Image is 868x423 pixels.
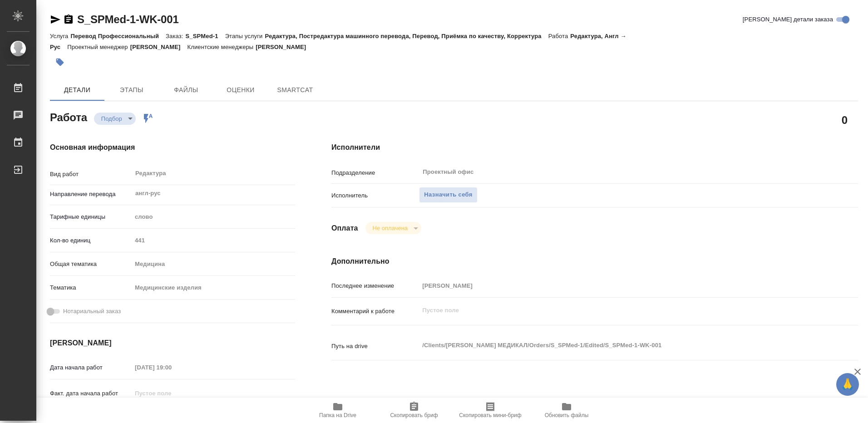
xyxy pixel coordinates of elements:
[187,44,256,50] p: Клиентские менеджеры
[419,338,814,353] textarea: /Clients/[PERSON_NAME] МЕДИКАЛ/Orders/S_SPMed-1/Edited/S_SPMed-1-WK-001
[419,279,814,292] input: Пустое поле
[166,33,185,39] p: Заказ:
[132,280,295,295] div: Медицинские изделия
[331,191,419,200] p: Исполнитель
[50,14,61,25] button: Скопировать ссылку для ЯМессенджера
[319,412,356,418] span: Папка на Drive
[130,44,187,50] p: [PERSON_NAME]
[50,190,132,199] p: Направление перевода
[376,398,452,423] button: Скопировать бриф
[265,33,548,39] p: Редактура, Постредактура машинного перевода, Перевод, Приёмка по качеству, Корректура
[132,387,211,400] input: Пустое поле
[132,256,295,272] div: Медицина
[528,398,605,423] button: Обновить файлы
[50,52,70,72] button: Добавить тэг
[225,33,265,39] p: Этапы услуги
[424,190,472,200] span: Назначить себя
[840,375,855,394] span: 🙏
[50,142,295,153] h4: Основная информация
[63,14,74,25] button: Скопировать ссылку
[132,361,211,374] input: Пустое поле
[419,187,477,203] button: Назначить себя
[331,223,358,234] h4: Оплата
[50,338,295,349] h4: [PERSON_NAME]
[331,256,858,267] h4: Дополнительно
[836,373,859,396] button: 🙏
[331,168,419,177] p: Подразделение
[55,84,99,96] span: Детали
[132,209,295,225] div: слово
[50,283,132,292] p: Тематика
[67,44,130,50] p: Проектный менеджер
[50,363,132,372] p: Дата начала работ
[365,222,421,234] div: Подбор
[50,260,132,269] p: Общая тематика
[50,212,132,221] p: Тарифные единицы
[256,44,313,50] p: [PERSON_NAME]
[50,389,132,398] p: Факт. дата начала работ
[99,115,125,123] button: Подбор
[743,15,833,24] span: [PERSON_NAME] детали заказа
[77,13,179,25] a: S_SPMed-1-WK-001
[331,342,419,351] p: Путь на drive
[273,84,317,96] span: SmartCat
[94,113,136,125] div: Подбор
[331,307,419,316] p: Комментарий к работе
[70,33,166,39] p: Перевод Профессиональный
[50,170,132,179] p: Вид работ
[390,412,438,418] span: Скопировать бриф
[459,412,521,418] span: Скопировать мини-бриф
[50,33,70,39] p: Услуга
[548,33,571,39] p: Работа
[300,398,376,423] button: Папка на Drive
[452,398,528,423] button: Скопировать мини-бриф
[164,84,208,96] span: Файлы
[219,84,262,96] span: Оценки
[186,33,225,39] p: S_SPMed-1
[110,84,153,96] span: Этапы
[842,112,848,128] h2: 0
[50,236,132,245] p: Кол-во единиц
[132,234,295,247] input: Пустое поле
[63,307,121,316] span: Нотариальный заказ
[331,142,858,153] h4: Исполнители
[545,412,589,418] span: Обновить файлы
[331,281,419,290] p: Последнее изменение
[370,224,410,232] button: Не оплачена
[50,108,87,125] h2: Работа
